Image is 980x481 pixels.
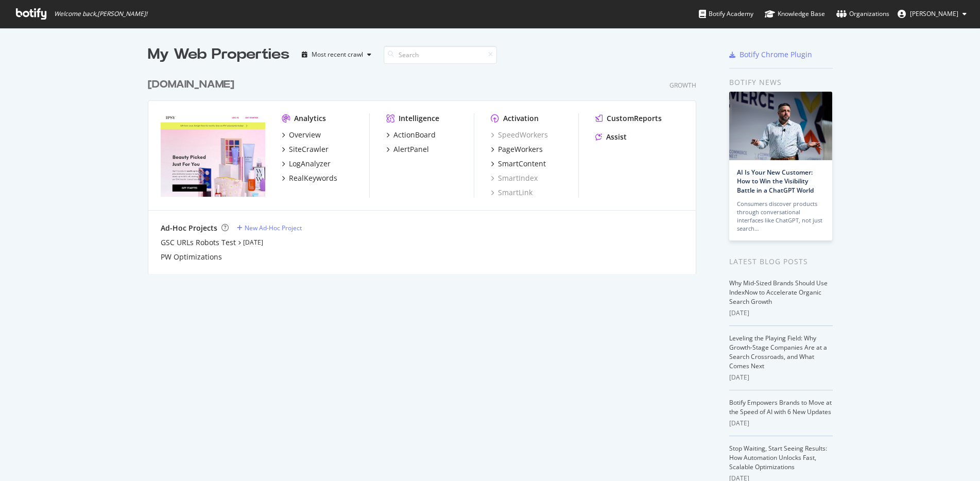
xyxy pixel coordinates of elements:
iframe: Intercom live chat [945,446,970,471]
div: My Web Properties [148,44,289,65]
input: Search [384,46,497,64]
a: SmartContent [491,159,546,169]
div: Growth [669,81,696,90]
span: Welcome back, [PERSON_NAME] ! [54,10,147,18]
div: [DOMAIN_NAME] [148,77,234,92]
div: Latest Blog Posts [729,256,833,267]
a: SmartIndex [491,173,538,183]
div: Analytics [294,113,326,124]
div: Organizations [836,9,889,19]
a: Leveling the Playing Field: Why Growth-Stage Companies Are at a Search Crossroads, and What Comes... [729,334,827,370]
div: [DATE] [729,308,833,318]
div: LogAnalyzer [289,159,331,169]
a: CustomReports [595,113,662,124]
a: PageWorkers [491,144,543,154]
a: Botify Empowers Brands to Move at the Speed of AI with 6 New Updates [729,398,832,416]
a: AI Is Your New Customer: How to Win the Visibility Battle in a ChatGPT World [737,168,814,194]
div: Activation [503,113,539,124]
a: GSC URLs Robots Test [161,237,236,248]
div: SmartContent [498,159,546,169]
a: SiteCrawler [282,144,329,154]
div: RealKeywords [289,173,337,183]
div: Consumers discover products through conversational interfaces like ChatGPT, not just search… [737,200,824,233]
button: [PERSON_NAME] [889,6,975,22]
div: Botify Academy [699,9,753,19]
div: grid [148,65,704,274]
div: AlertPanel [393,144,429,154]
img: AI Is Your New Customer: How to Win the Visibility Battle in a ChatGPT World [729,92,832,160]
a: Assist [595,132,627,142]
div: Botify Chrome Plugin [740,49,812,60]
button: Most recent crawl [298,46,375,63]
div: New Ad-Hoc Project [245,224,302,232]
div: Ad-Hoc Projects [161,223,217,233]
a: [DATE] [243,238,263,247]
a: RealKeywords [282,173,337,183]
a: SpeedWorkers [491,130,548,140]
div: SiteCrawler [289,144,329,154]
a: Overview [282,130,321,140]
a: AlertPanel [386,144,429,154]
div: Intelligence [399,113,439,124]
div: CustomReports [607,113,662,124]
a: Botify Chrome Plugin [729,49,812,60]
a: Stop Waiting, Start Seeing Results: How Automation Unlocks Fast, Scalable Optimizations [729,444,827,471]
div: Assist [606,132,627,142]
a: ActionBoard [386,130,436,140]
div: Knowledge Base [765,9,825,19]
a: [DOMAIN_NAME] [148,77,238,92]
img: ipsy.com [161,113,265,197]
a: SmartLink [491,187,532,198]
a: LogAnalyzer [282,159,331,169]
div: [DATE] [729,419,833,428]
a: PW Optimizations [161,252,222,262]
a: Why Mid-Sized Brands Should Use IndexNow to Accelerate Organic Search Growth [729,279,828,306]
div: [DATE] [729,373,833,382]
div: Botify news [729,77,833,88]
span: Neena Pai [910,9,958,18]
div: Most recent crawl [312,51,363,58]
div: ActionBoard [393,130,436,140]
div: Overview [289,130,321,140]
div: PageWorkers [498,144,543,154]
a: New Ad-Hoc Project [237,224,302,232]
